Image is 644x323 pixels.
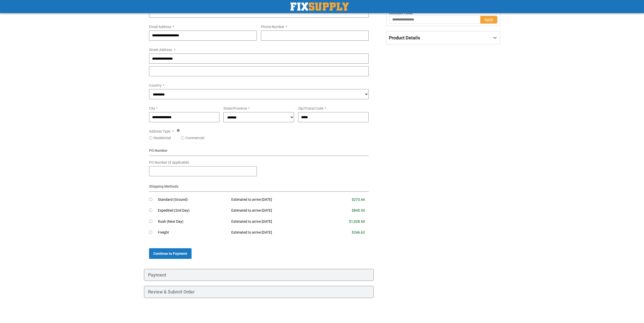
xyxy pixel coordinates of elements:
td: Rush (Next Day) [158,216,227,227]
td: Freight [158,227,227,238]
span: City [149,106,155,110]
label: Commercial [185,135,204,140]
td: Estimated to arrive [DATE] [227,227,323,238]
span: $246.62 [352,230,365,234]
td: Standard (Ground) [158,194,227,205]
span: Product Details [389,35,420,40]
label: Residential [154,135,171,140]
span: Country [149,83,162,87]
span: Continue to Payment [153,252,187,256]
span: PO Number (if applicable) [149,160,189,164]
div: Review & Submit Order [144,286,374,298]
div: Shipping Methods [149,184,369,192]
div: Payment [144,269,374,281]
span: Zip/Postal Code [298,106,323,110]
span: Discount Code: [389,11,413,15]
td: Estimated to arrive [DATE] [227,216,323,227]
button: Apply [480,16,497,24]
span: State/Province [223,106,247,110]
span: $1,028.50 [349,219,365,223]
img: Fix Industrial Supply [290,3,349,11]
td: Expedited (2nd Day) [158,205,227,216]
button: Continue to Payment [149,248,192,259]
span: Address Type [149,129,170,133]
span: Phone Number [261,25,284,29]
span: Apply [484,18,493,22]
td: Estimated to arrive [DATE] [227,205,323,216]
a: store logo [290,3,349,11]
span: Street Address [149,48,172,52]
span: $273.66 [352,197,365,202]
td: Estimated to arrive [DATE] [227,194,323,205]
span: $845.54 [352,208,365,212]
div: PO Number [149,148,369,156]
span: Email Address [149,25,171,29]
